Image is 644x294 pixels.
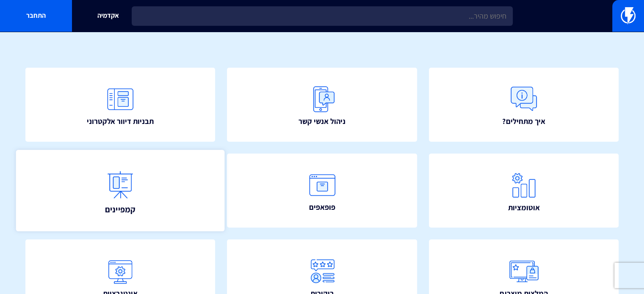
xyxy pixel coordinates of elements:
span: קמפיינים [105,203,136,215]
a: ניהול אנשי קשר [227,68,417,142]
a: קמפיינים [16,150,225,231]
span: פופאפים [309,202,335,213]
span: ניהול אנשי קשר [299,116,345,127]
a: איך מתחילים? [429,68,619,142]
span: תבניות דיוור אלקטרוני [87,116,154,127]
a: תבניות דיוור אלקטרוני [25,68,215,142]
input: חיפוש מהיר... [132,6,513,26]
span: אוטומציות [508,202,539,213]
span: איך מתחילים? [502,116,545,127]
a: אוטומציות [429,154,619,228]
a: פופאפים [227,154,417,228]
